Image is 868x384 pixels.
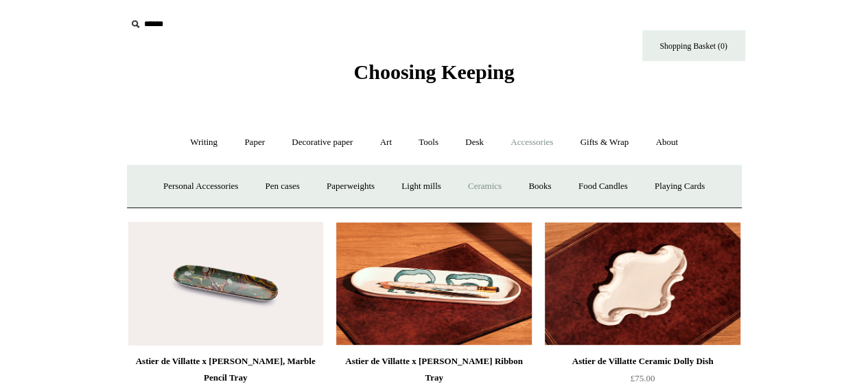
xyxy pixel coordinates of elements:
[453,124,496,161] a: Desk
[151,168,250,205] a: Personal Accessories
[232,124,277,161] a: Paper
[567,124,641,161] a: Gifts & Wrap
[314,168,387,205] a: Paperweights
[545,222,740,346] a: Astier de Villatte Ceramic Dolly Dish Astier de Villatte Ceramic Dolly Dish
[548,353,736,370] div: Astier de Villatte Ceramic Dolly Dish
[566,168,640,205] a: Food Candles
[642,30,745,61] a: Shopping Basket (0)
[178,124,230,161] a: Writing
[545,222,740,346] img: Astier de Villatte Ceramic Dolly Dish
[406,124,451,161] a: Tools
[128,222,323,346] a: Astier de Villatte x John Derian Desk, Marble Pencil Tray Astier de Villatte x John Derian Desk, ...
[336,222,531,346] a: Astier de Villatte x John Derian Ribbon Tray Astier de Villatte x John Derian Ribbon Tray
[353,60,514,83] span: Choosing Keeping
[516,168,563,205] a: Books
[389,168,453,205] a: Light mills
[253,168,312,205] a: Pen cases
[353,71,514,81] a: Choosing Keeping
[631,373,655,383] span: £75.00
[336,222,531,346] img: Astier de Villatte x John Derian Ribbon Tray
[279,124,365,161] a: Decorative paper
[456,168,514,205] a: Ceramics
[368,124,404,161] a: Art
[128,222,323,346] img: Astier de Villatte x John Derian Desk, Marble Pencil Tray
[643,124,690,161] a: About
[642,168,717,205] a: Playing Cards
[498,124,565,161] a: Accessories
